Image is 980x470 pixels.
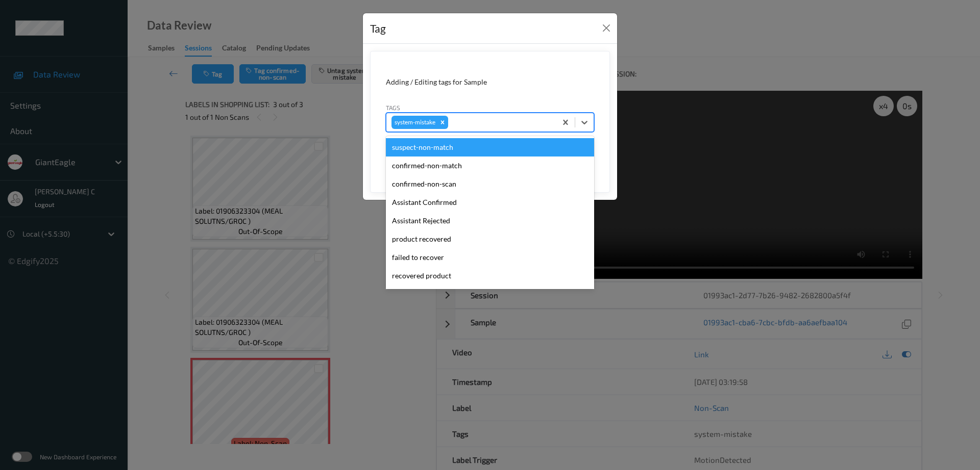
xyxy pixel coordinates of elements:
div: delayed scan [386,285,594,303]
div: confirmed-non-match [386,156,594,175]
div: suspect-non-match [386,138,594,156]
div: recovered product [386,267,594,285]
div: failed to recover [386,248,594,267]
div: Adding / Editing tags for Sample [386,77,594,87]
div: Tag [370,20,386,37]
div: confirmed-non-scan [386,175,594,193]
div: system-mistake [391,116,437,129]
button: Close [599,21,614,35]
div: Assistant Rejected [386,212,594,230]
label: Tags [386,103,400,112]
div: Remove system-mistake [437,116,448,129]
div: product recovered [386,230,594,248]
div: Assistant Confirmed [386,193,594,212]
